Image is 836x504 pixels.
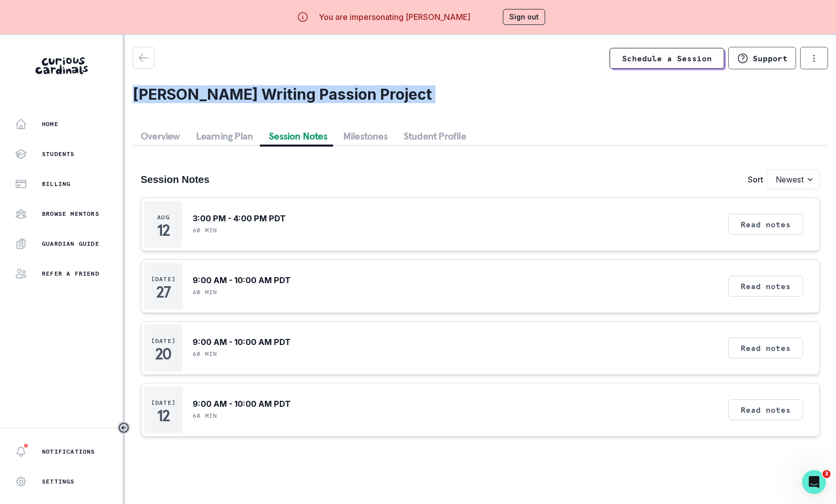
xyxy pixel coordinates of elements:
p: [DATE] [151,399,176,407]
p: Support [753,53,788,63]
button: Read notes [728,276,803,297]
button: Read notes [728,214,803,235]
button: Session Notes [261,127,335,145]
p: Aug [157,213,170,221]
p: Home [42,120,58,128]
h3: Session Notes [141,173,209,185]
p: 20 [155,349,172,359]
button: Toggle sidebar [117,421,130,434]
button: Milestones [335,127,396,145]
p: Students [42,150,75,158]
p: 3:00 PM - 4:00 PM PDT [193,212,286,224]
button: options [800,47,828,69]
button: Learning Plan [188,127,261,145]
p: 9:00 AM - 10:00 AM PDT [193,336,291,348]
p: Browse Mentors [42,210,99,218]
p: 60 min [193,288,217,296]
p: 12 [157,411,170,421]
p: 9:00 AM - 10:00 AM PDT [193,274,291,286]
p: [DATE] [151,275,176,283]
span: 3 [823,470,831,478]
p: 27 [156,287,170,297]
button: Read notes [728,399,803,420]
a: Schedule a Session [610,48,724,69]
p: 60 min [193,226,217,234]
img: Curious Cardinals Logo [35,57,88,74]
p: Notifications [42,448,95,456]
button: Overview [133,127,188,145]
p: Refer a friend [42,270,99,278]
p: Billing [42,180,70,188]
button: Student Profile [396,127,474,145]
button: Read notes [728,337,803,358]
button: Sign out [503,9,545,25]
p: 9:00 AM - 10:00 AM PDT [193,398,291,410]
p: You are impersonating [PERSON_NAME] [319,11,470,23]
p: [DATE] [151,337,176,345]
p: Guardian Guide [42,240,99,248]
p: Sort [748,173,763,185]
h2: [PERSON_NAME] Writing Passion Project [133,85,828,103]
p: 60 min [193,412,217,420]
p: 12 [157,225,170,235]
button: Support [728,47,796,69]
p: Settings [42,478,75,486]
p: 60 min [193,350,217,358]
iframe: Intercom live chat [802,470,826,494]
